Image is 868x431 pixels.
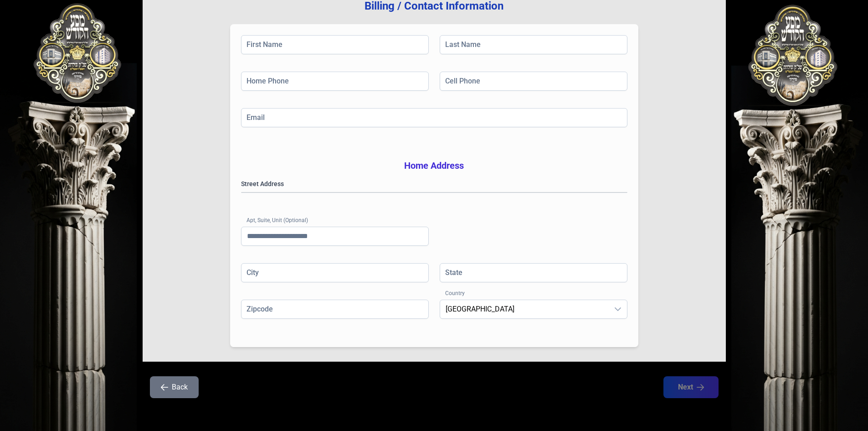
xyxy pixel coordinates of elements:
[241,159,627,172] h3: Home Address
[663,376,719,398] button: Next
[440,300,609,318] span: United States
[609,300,627,318] div: dropdown trigger
[241,179,627,188] label: Street Address
[150,376,199,398] button: Back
